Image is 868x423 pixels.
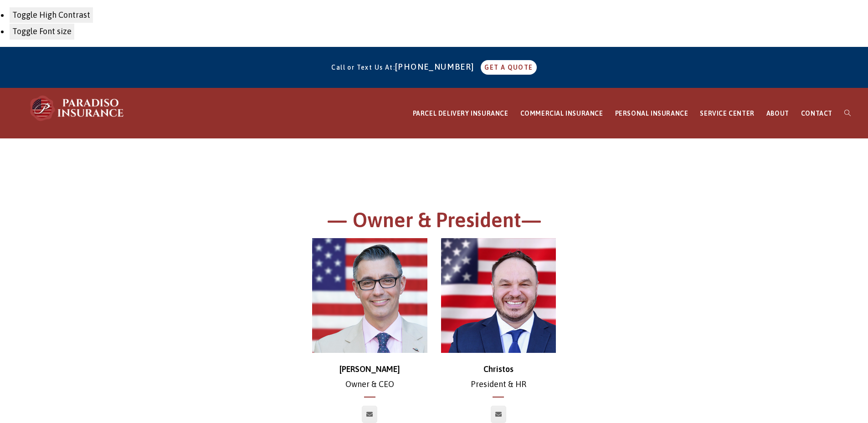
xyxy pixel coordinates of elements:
span: CONTACT [801,110,832,117]
p: President & HR [441,362,556,392]
a: PARCEL DELIVERY INSURANCE [407,88,514,139]
h1: — Owner & President— [184,207,685,238]
a: COMMERCIAL INSURANCE [514,88,609,139]
a: CONTACT [795,88,838,139]
span: Call or Text Us At: [331,64,395,71]
img: Christos_500x500 [441,238,556,353]
span: PERSONAL INSURANCE [615,110,688,117]
p: Owner & CEO [312,362,427,392]
span: PARCEL DELIVERY INSURANCE [413,110,508,117]
span: ABOUT [766,110,789,117]
span: Toggle Font size [12,26,72,36]
strong: Christos [483,364,514,374]
a: ABOUT [760,88,795,139]
span: COMMERCIAL INSURANCE [520,110,603,117]
a: PERSONAL INSURANCE [609,88,694,139]
button: Toggle Font size [9,23,75,40]
a: GET A QUOTE [481,60,536,75]
strong: [PERSON_NAME] [339,364,400,374]
img: chris-500x500 (1) [312,238,427,353]
span: Toggle High Contrast [12,10,90,20]
img: Paradiso Insurance [27,95,128,122]
a: [PHONE_NUMBER] [395,62,479,71]
span: SERVICE CENTER [700,110,754,117]
button: Toggle High Contrast [9,7,93,23]
a: SERVICE CENTER [694,88,760,139]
